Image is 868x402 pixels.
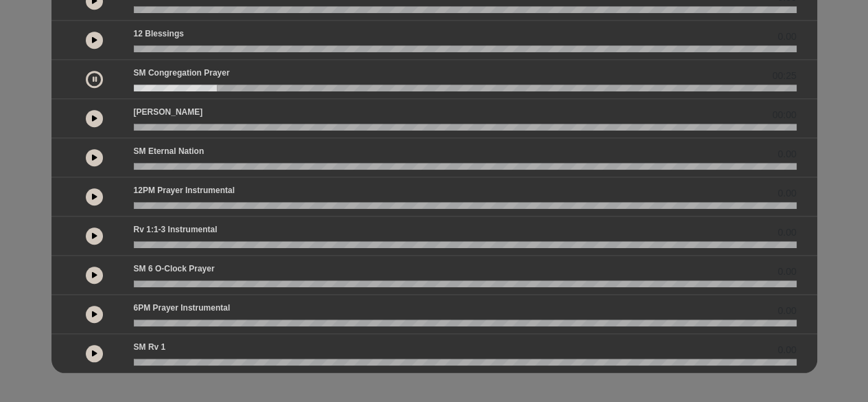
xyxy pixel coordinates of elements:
p: 12PM Prayer Instrumental [134,184,235,197]
span: 00:25 [772,69,796,83]
p: SM Eternal Nation [134,145,204,157]
p: 12 Blessings [134,27,184,40]
span: 0.00 [777,304,796,318]
span: 0.00 [777,30,796,44]
span: 0.00 [777,225,796,240]
p: [PERSON_NAME] [134,106,203,118]
span: 0.00 [777,147,796,161]
span: 0.00 [777,186,796,201]
p: SM Rv 1 [134,341,166,353]
p: SM 6 o-clock prayer [134,263,215,275]
span: 0.00 [777,265,796,279]
p: Rv 1:1-3 Instrumental [134,223,218,236]
span: 0.00 [777,343,796,357]
p: 6PM Prayer Instrumental [134,302,231,314]
span: 00:00 [772,108,796,122]
p: SM Congregation Prayer [134,67,230,79]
